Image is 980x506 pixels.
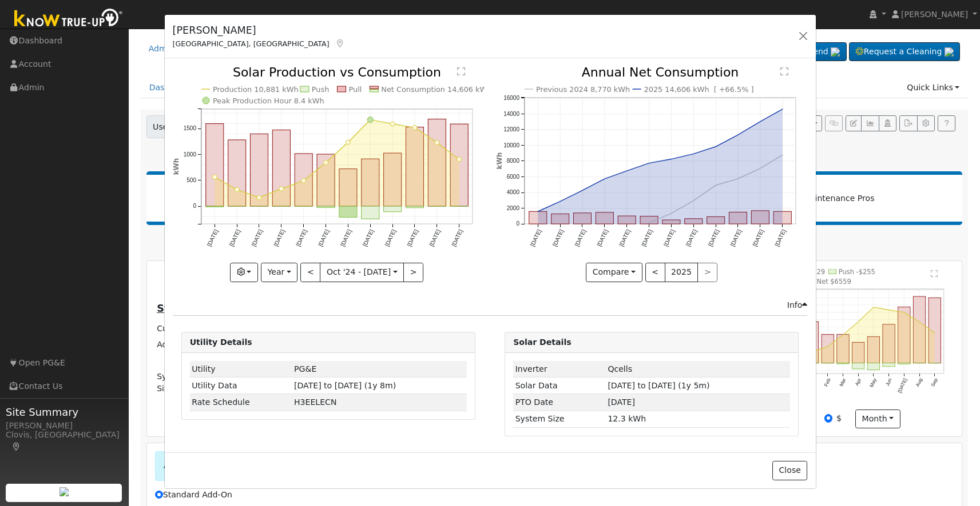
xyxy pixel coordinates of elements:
circle: onclick="" [647,161,652,166]
strong: Utility Details [190,338,252,347]
text: 1000 [183,151,196,158]
circle: onclick="" [235,187,239,192]
text: Annual Net Consumption [582,65,739,79]
a: Map [335,39,346,48]
div: Info [787,299,808,311]
circle: onclick="" [669,157,674,162]
td: Utility [190,361,292,378]
text: kWh [172,158,180,175]
rect: onclick="" [406,127,423,207]
text: Production 10,881 kWh [213,85,299,94]
text: [DATE] [640,228,653,247]
text: 12000 [503,127,519,133]
rect: onclick="" [729,212,747,224]
text: [DATE] [206,228,219,247]
text: 2025 14,606 kWh [ +66.5% ] [644,85,754,94]
text: [DATE] [618,228,632,247]
button: > [403,263,423,282]
strong: Solar Details [513,338,571,347]
text: 0 [193,203,196,210]
circle: onclick="" [457,157,462,162]
circle: onclick="" [279,187,284,191]
text: [DATE] [406,228,419,247]
button: < [300,263,320,282]
circle: onclick="" [535,210,540,214]
span: ID: 364, authorized: 07/03/24 [608,364,632,374]
circle: onclick="" [780,107,785,111]
circle: onclick="" [367,117,373,123]
circle: onclick="" [758,119,763,124]
span: [DATE] to [DATE] (1y 5m) [608,381,709,390]
span: [DATE] [608,397,635,407]
text: [DATE] [272,228,285,247]
button: Close [772,461,807,480]
text: 14000 [503,111,519,117]
text: 0 [516,221,519,227]
text: [DATE] [384,228,397,247]
text: 6000 [507,174,520,180]
text: [DATE] [752,228,765,247]
rect: onclick="" [640,216,658,224]
rect: onclick="" [317,154,335,206]
h5: [PERSON_NAME] [173,23,346,38]
span: [GEOGRAPHIC_DATA], [GEOGRAPHIC_DATA] [173,39,330,48]
text: Peak Production Hour 8.4 kWh [213,97,324,105]
rect: onclick="" [552,214,569,224]
circle: onclick="" [669,211,674,216]
rect: onclick="" [362,159,379,207]
td: PTO Date [513,394,606,411]
circle: onclick="" [758,166,763,171]
text: [DATE] [428,228,441,247]
circle: onclick="" [390,122,395,127]
text:  [457,67,465,76]
circle: onclick="" [713,183,718,188]
circle: onclick="" [713,144,718,149]
circle: onclick="" [257,196,261,200]
button: 2025 [665,263,699,282]
rect: onclick="" [362,207,379,219]
circle: onclick="" [780,153,785,158]
rect: onclick="" [685,219,703,224]
circle: onclick="" [346,140,350,145]
rect: onclick="" [529,212,547,224]
td: System Size [513,411,606,427]
circle: onclick="" [558,199,562,204]
text: [DATE] [317,228,330,247]
circle: onclick="" [301,179,305,183]
rect: onclick="" [383,153,401,206]
span: L [294,397,336,407]
rect: onclick="" [428,119,446,207]
rect: onclick="" [406,207,423,208]
rect: onclick="" [774,212,792,224]
button: < [645,263,665,282]
text: [DATE] [295,228,308,247]
text: 8000 [507,158,520,164]
text: Push [312,85,330,94]
text: [DATE] [529,228,542,247]
text: 10000 [503,142,519,148]
rect: onclick="" [707,217,725,224]
td: Rate Schedule [190,394,292,411]
rect: onclick="" [228,140,245,206]
rect: onclick="" [752,211,769,224]
rect: onclick="" [339,169,357,207]
circle: onclick="" [736,133,740,138]
rect: onclick="" [205,124,223,207]
circle: onclick="" [625,169,629,174]
td: Solar Data [513,378,606,394]
button: Year [261,263,297,282]
button: Compare [586,263,642,282]
text: Solar Production vs Consumption [233,65,441,79]
text: [DATE] [339,228,352,247]
span: [DATE] to [DATE] (1y 8m) [294,381,396,390]
circle: onclick="" [692,199,696,203]
span: ID: 13993768, authorized: 04/17/24 [294,364,316,374]
button: Oct '24 - [DATE] [320,263,404,282]
circle: onclick="" [736,176,740,181]
text: [DATE] [662,228,676,247]
rect: onclick="" [618,216,636,224]
rect: onclick="" [574,213,592,224]
rect: onclick="" [339,207,357,218]
text: [DATE] [774,228,787,247]
text: [DATE] [450,228,463,247]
